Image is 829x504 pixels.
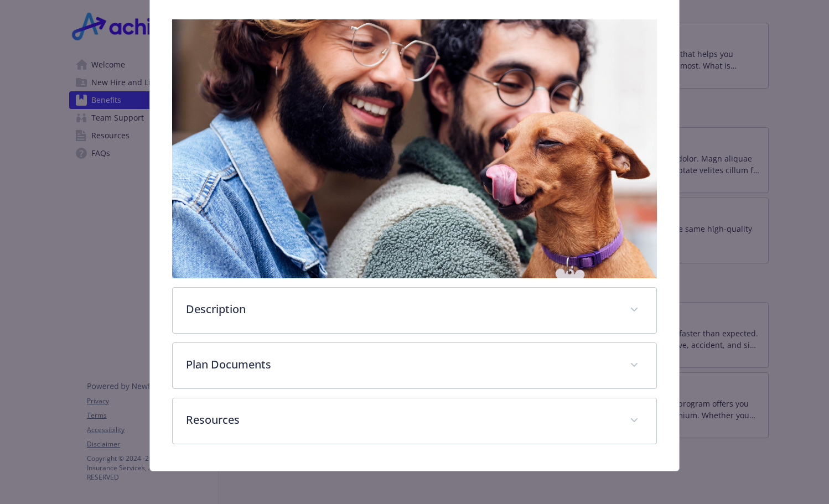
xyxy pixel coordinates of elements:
p: Description [186,301,617,318]
div: Resources [173,398,657,444]
div: Plan Documents [173,343,657,388]
div: Description [173,288,657,333]
p: Resources [186,412,617,428]
p: Plan Documents [186,356,617,373]
img: banner [172,19,657,278]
